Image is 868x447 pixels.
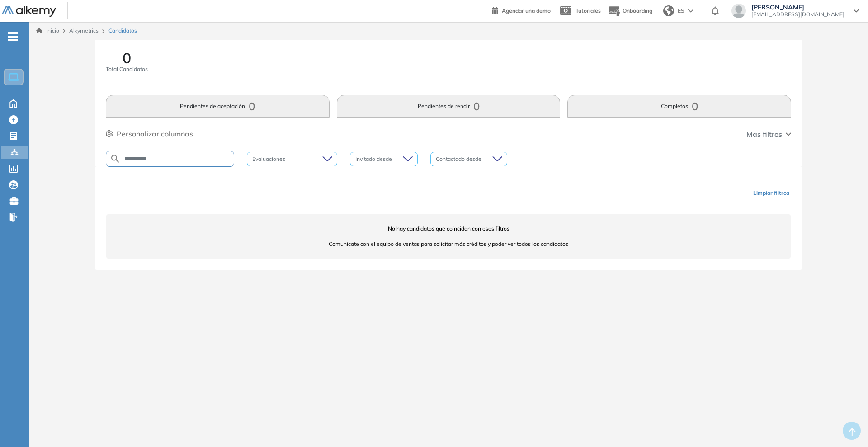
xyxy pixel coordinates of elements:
img: Logo [2,6,56,17]
span: Tutoriales [576,7,601,14]
span: Total Candidatos [106,65,148,73]
button: Pendientes de aceptación0 [106,95,330,118]
button: Onboarding [608,1,652,21]
span: ES [678,7,684,15]
button: Más filtros [746,129,791,140]
span: 0 [123,51,131,65]
i: - [8,36,18,38]
span: Comunicate con el equipo de ventas para solicitar más créditos y poder ver todos los candidatos [106,240,791,248]
img: arrow [688,9,693,13]
span: Onboarding [623,7,652,14]
button: Pendientes de rendir0 [337,95,561,118]
span: [PERSON_NAME] [751,4,844,11]
span: Candidatos [108,27,137,35]
a: Inicio [36,27,59,35]
button: Completos0 [567,95,791,118]
img: SEARCH_ALT [110,153,121,165]
a: Agendar una demo [492,5,551,15]
span: Alkymetrics [69,27,99,34]
span: No hay candidatos que coincidan con esos filtros [106,225,791,233]
span: Agendar una demo [502,7,551,14]
button: Personalizar columnas [106,128,193,139]
span: Personalizar columnas [117,128,193,139]
span: [EMAIL_ADDRESS][DOMAIN_NAME] [751,11,844,18]
img: world [663,5,674,16]
button: Limpiar filtros [750,185,793,201]
span: Más filtros [746,129,782,140]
